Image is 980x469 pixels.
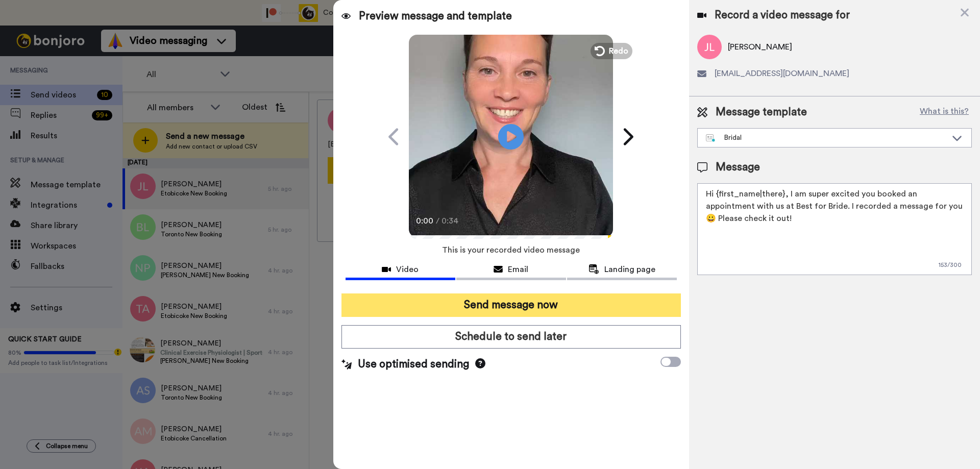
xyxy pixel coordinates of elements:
[341,293,681,317] button: Send message now
[358,357,469,372] span: Use optimised sending
[341,325,681,349] button: Schedule to send later
[697,183,972,275] textarea: Hi {first_name|there}, I am super excited you booked an appointment with us at Best for Bride. I ...
[706,134,716,142] img: nextgen-template.svg
[442,215,459,227] span: 0:34
[604,263,655,276] span: Landing page
[508,263,528,276] span: Email
[436,215,439,227] span: /
[396,263,419,276] span: Video
[442,239,580,261] span: This is your recorded video message
[416,215,434,227] span: 0:00
[706,133,947,143] div: Bridal
[716,105,807,120] span: Message template
[716,160,760,175] span: Message
[917,105,972,120] button: What is this?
